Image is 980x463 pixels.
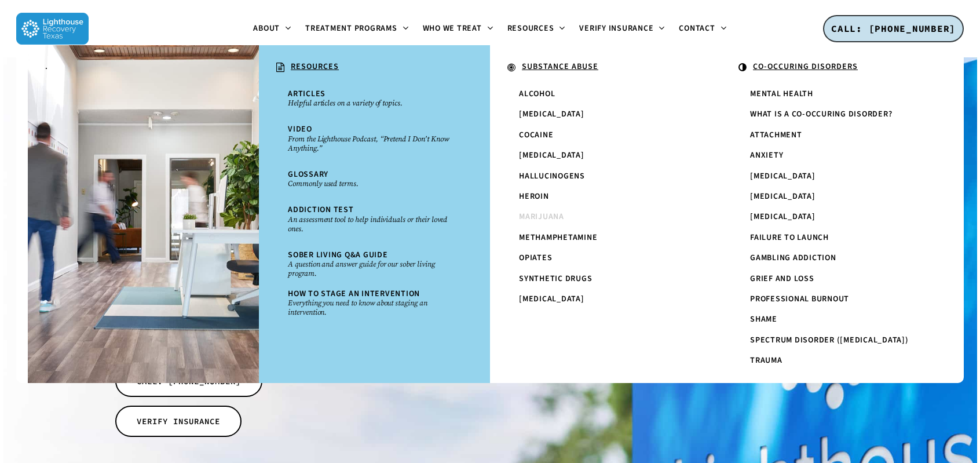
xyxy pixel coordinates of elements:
[750,150,783,161] span: Anxiety
[750,313,777,325] span: Shame
[519,273,592,285] span: Synthetic Drugs
[282,200,467,239] a: Addiction TestAn assessment tool to help individuals or their loved ones.
[519,232,597,243] span: Methamphetamine
[288,179,461,188] small: Commonly used terms.
[744,166,929,187] a: [MEDICAL_DATA]
[750,273,814,285] span: Grief and Loss
[744,351,929,371] a: Trauma
[16,13,89,45] img: Lighthouse Recovery Texas
[522,61,598,72] u: SUBSTANCE ABUSE
[288,260,461,278] small: A question and answer guide for our sober living program.
[519,293,584,305] span: [MEDICAL_DATA]
[513,289,698,309] a: [MEDICAL_DATA]
[305,23,397,34] span: Treatment Programs
[750,129,802,141] span: Attachment
[679,23,715,34] span: Contact
[288,99,461,108] small: Helpful articles on a variety of topics.
[744,84,929,104] a: Mental Health
[288,88,326,100] span: Articles
[733,57,941,79] a: CO-OCCURING DISORDERS
[744,104,929,125] a: What is a Co-Occuring Disorder?
[502,57,710,79] a: SUBSTANCE ABUSE
[744,269,929,289] a: Grief and Loss
[288,288,420,300] span: How To Stage An Intervention
[744,309,929,330] a: Shame
[744,248,929,268] a: Gambling Addiction
[282,84,467,114] a: ArticlesHelpful articles on a variety of topics.
[750,88,813,100] span: Mental Health
[513,207,698,227] a: Marijuana
[519,191,549,202] span: Heroin
[519,108,584,120] span: [MEDICAL_DATA]
[750,170,816,182] span: [MEDICAL_DATA]
[298,24,416,34] a: Treatment Programs
[137,415,220,427] span: VERIFY INSURANCE
[507,23,554,34] span: Resources
[513,187,698,207] a: Heroin
[253,23,280,34] span: About
[750,293,849,305] span: Professional Burnout
[823,15,964,43] a: CALL: [PHONE_NUMBER]
[291,61,339,72] u: RESOURCES
[39,57,247,77] a: .
[750,334,909,346] span: Spectrum Disorder ([MEDICAL_DATA])
[744,330,929,351] a: Spectrum Disorder ([MEDICAL_DATA])
[288,134,461,153] small: From the Lighthouse Podcast, “Pretend I Don’t Know Anything.”
[288,204,354,216] span: Addiction Test
[288,249,388,261] span: Sober Living Q&A Guide
[572,24,672,34] a: Verify Insurance
[115,406,242,437] a: VERIFY INSURANCE
[513,125,698,145] a: Cocaine
[744,289,929,309] a: Professional Burnout
[282,119,467,158] a: VideoFrom the Lighthouse Podcast, “Pretend I Don’t Know Anything.”
[513,228,698,248] a: Methamphetamine
[282,165,467,194] a: GlossaryCommonly used terms.
[500,24,573,34] a: Resources
[513,166,698,187] a: Hallucinogens
[416,24,500,34] a: Who We Treat
[831,23,956,34] span: CALL: [PHONE_NUMBER]
[750,108,892,120] span: What is a Co-Occuring Disorder?
[519,170,585,182] span: Hallucinogens
[519,88,555,100] span: Alcohol
[288,298,461,317] small: Everything you need to know about staging an intervention.
[513,269,698,289] a: Synthetic Drugs
[513,248,698,268] a: Opiates
[519,211,564,223] span: Marijuana
[423,23,482,34] span: Who We Treat
[288,215,461,234] small: An assessment tool to help individuals or their loved ones.
[513,145,698,166] a: [MEDICAL_DATA]
[750,191,816,202] span: [MEDICAL_DATA]
[753,61,858,72] u: CO-OCCURING DISORDERS
[513,104,698,125] a: [MEDICAL_DATA]
[519,252,552,264] span: Opiates
[282,284,467,323] a: How To Stage An InterventionEverything you need to know about staging an intervention.
[744,207,929,227] a: [MEDICAL_DATA]
[513,84,698,104] a: Alcohol
[282,245,467,284] a: Sober Living Q&A GuideA question and answer guide for our sober living program.
[519,129,553,141] span: Cocaine
[744,125,929,145] a: Attachment
[672,24,733,34] a: Contact
[744,187,929,207] a: [MEDICAL_DATA]
[750,252,836,264] span: Gambling Addiction
[750,211,816,223] span: [MEDICAL_DATA]
[750,232,829,243] span: Failure to Launch
[270,57,478,79] a: RESOURCES
[744,228,929,248] a: Failure to Launch
[579,23,653,34] span: Verify Insurance
[750,355,782,366] span: Trauma
[288,123,312,135] span: Video
[744,145,929,166] a: Anxiety
[288,169,328,180] span: Glossary
[45,61,48,72] span: .
[519,150,584,161] span: [MEDICAL_DATA]
[246,24,298,34] a: About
